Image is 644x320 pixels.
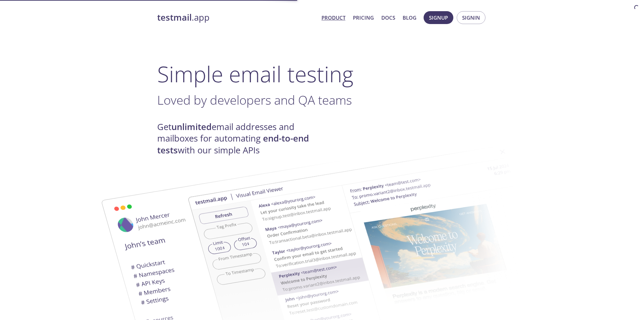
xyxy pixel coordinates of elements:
strong: unlimited [171,121,212,133]
a: Pricing [353,13,374,22]
span: Loved by developers and QA teams [157,91,352,108]
h4: Get email addresses and mailboxes for automating with our simple APIs [157,121,322,156]
button: Signin [457,11,485,24]
h1: Simple email testing [157,61,487,87]
a: testmail.app [157,12,316,23]
strong: end-to-end tests [157,132,309,156]
a: Blog [403,13,416,22]
span: Signin [462,13,480,22]
a: Docs [381,13,395,22]
a: Product [321,13,345,22]
span: Signup [429,13,448,22]
strong: testmail [157,12,192,23]
button: Signup [424,11,453,24]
